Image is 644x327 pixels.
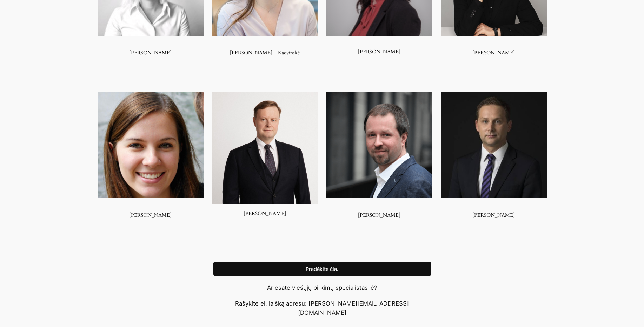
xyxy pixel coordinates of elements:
h3: [PERSON_NAME] [326,212,432,218]
h3: [PERSON_NAME] [98,50,204,56]
p: Rašykite el. laišką adresu: [PERSON_NAME][EMAIL_ADDRESS][DOMAIN_NAME] [213,299,431,317]
h3: [PERSON_NAME] [212,211,318,216]
h3: [PERSON_NAME] – Kacvinskė [212,50,318,56]
h3: [PERSON_NAME] [326,42,432,55]
p: Ar esate viešųjų pirkimų specialistas-ė? [213,283,431,292]
h3: [PERSON_NAME] [98,212,204,218]
h3: [PERSON_NAME] [441,50,547,56]
a: Pradėkite čia. [213,262,431,276]
h3: [PERSON_NAME] [441,212,547,218]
